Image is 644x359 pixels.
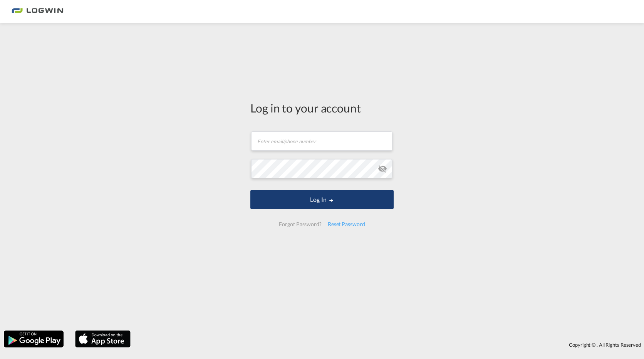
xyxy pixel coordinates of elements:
[3,330,64,348] img: google.png
[325,217,368,231] div: Reset Password
[134,338,644,351] div: Copyright © . All Rights Reserved
[12,3,64,20] img: bc73a0e0d8c111efacd525e4c8ad7d32.png
[251,131,392,151] input: Enter email/phone number
[74,330,131,348] img: apple.png
[250,190,394,209] button: LOGIN
[378,164,387,173] md-icon: icon-eye-off
[276,217,324,231] div: Forgot Password?
[250,100,394,116] div: Log in to your account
